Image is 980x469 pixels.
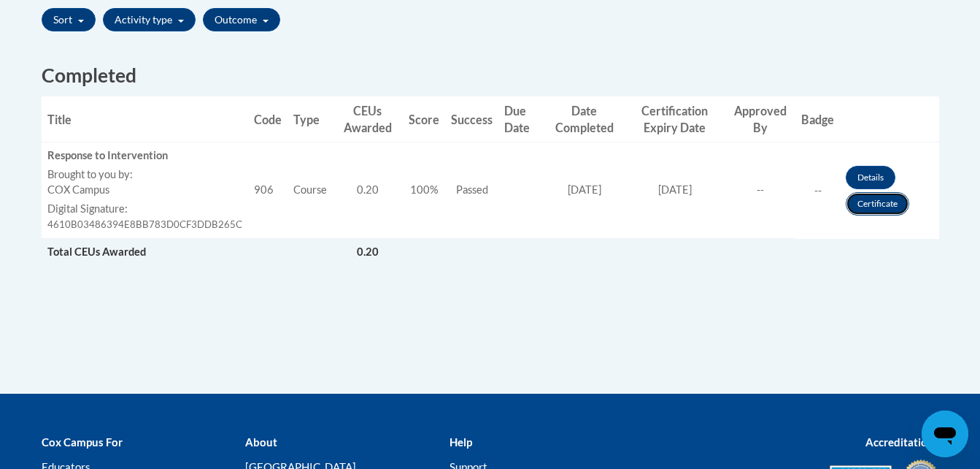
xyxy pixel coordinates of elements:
td: Actions [725,239,795,266]
td: Passed [445,142,498,239]
div: Response to Intervention [47,148,242,164]
span: 100% [410,183,439,196]
label: Digital Signature: [47,202,242,217]
th: Date Completed [544,96,625,142]
td: 906 [248,142,288,239]
td: -- [795,142,840,239]
th: Type [288,96,333,142]
th: Score [403,96,445,142]
th: Code [248,96,288,142]
th: Title [42,96,248,142]
button: Activity type [103,8,196,31]
td: Course [288,142,333,239]
a: Details button [846,166,895,189]
td: Actions [840,142,938,239]
iframe: Button to launch messaging window [922,411,968,457]
span: 4610B03486394E8BB783D0CF3DDB265C [47,218,242,230]
b: Help [450,435,472,449]
td: 0.20 [333,239,404,266]
th: Badge [795,96,840,142]
th: Success [445,96,498,142]
b: About [245,435,277,449]
th: Certification Expiry Date [625,96,725,142]
td: -- [725,142,795,239]
th: Due Date [498,96,544,142]
b: Cox Campus For [42,435,123,449]
span: [DATE] [568,183,601,196]
h2: Completed [42,62,939,89]
a: Certificate [846,192,909,216]
button: Sort [42,8,96,31]
th: CEUs Awarded [333,96,404,142]
span: Total CEUs Awarded [47,245,146,258]
div: 0.20 [339,183,398,198]
span: [DATE] [658,183,692,196]
b: Accreditations [865,435,939,449]
button: Outcome [203,8,280,31]
span: COX Campus [47,183,109,196]
th: Actions [840,96,938,142]
th: Approved By [725,96,795,142]
label: Brought to you by: [47,167,242,183]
